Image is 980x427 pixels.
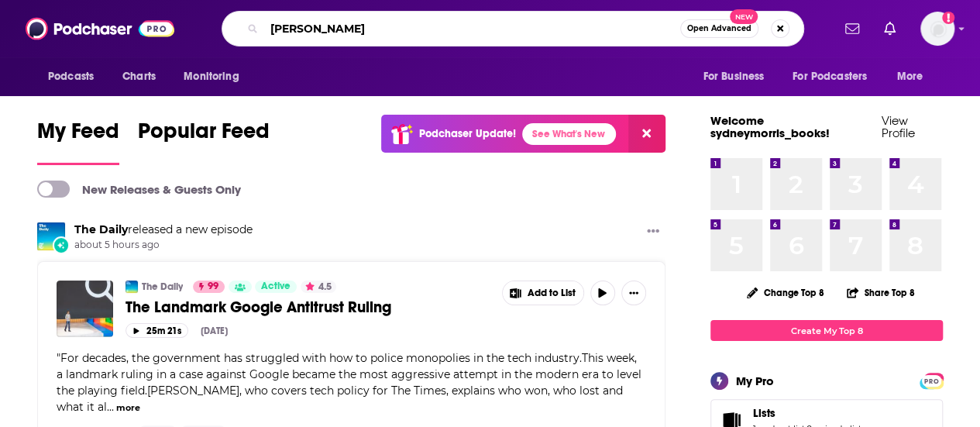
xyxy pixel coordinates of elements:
button: open menu [886,62,943,91]
a: The Daily [142,281,183,293]
span: For Podcasters [793,66,867,88]
h3: released a new episode [74,222,253,237]
span: More [897,66,923,88]
button: open menu [173,62,259,91]
a: Active [255,281,297,293]
span: The Landmark Google Antitrust Ruling [126,298,391,317]
button: open menu [692,62,783,91]
a: Popular Feed [138,118,270,165]
span: Open Advanced [687,25,751,33]
img: The Daily [37,222,65,250]
span: New [730,9,758,24]
button: Share Top 8 [846,277,916,308]
a: 99 [193,281,225,293]
button: open menu [782,62,889,91]
span: 99 [208,279,218,294]
a: Create My Top 8 [710,320,943,341]
a: Charts [112,62,165,91]
span: Logged in as sydneymorris_books [920,12,954,46]
div: Search podcasts, credits, & more... [222,11,804,46]
button: Show More Button [621,281,646,305]
span: Podcasts [48,66,94,88]
button: 25m 21s [126,323,188,338]
svg: Add a profile image [942,12,954,24]
span: Lists [753,406,775,420]
span: My Feed [37,118,119,153]
button: more [116,401,140,415]
a: PRO [922,374,940,386]
img: The Landmark Google Antitrust Ruling [57,281,113,337]
a: See What's New [522,123,616,145]
input: Search podcasts, credits, & more... [264,16,680,41]
span: ... [107,400,114,414]
span: Active [261,279,291,294]
a: My Feed [37,118,119,165]
span: Charts [122,66,156,88]
img: The Daily [126,281,138,293]
span: " [57,351,641,414]
a: Lists [753,406,865,420]
a: View Profile [882,113,915,140]
button: 4.5 [301,281,336,293]
span: Monitoring [184,66,239,88]
a: Show notifications dropdown [839,15,865,42]
button: Open AdvancedNew [680,19,758,38]
span: For Business [703,66,764,88]
a: The Landmark Google Antitrust Ruling [126,298,491,317]
a: Welcome sydneymorris_books! [710,113,830,140]
span: PRO [922,375,940,387]
button: Show More Button [641,222,665,242]
span: about 5 hours ago [74,239,253,252]
a: New Releases & Guests Only [37,181,241,198]
div: My Pro [736,374,774,388]
span: Popular Feed [138,118,270,153]
span: Add to List [528,288,576,299]
button: open menu [37,62,114,91]
img: Podchaser - Follow, Share and Rate Podcasts [26,14,174,43]
a: The Daily [74,222,128,236]
button: Show More Button [503,281,583,305]
div: [DATE] [201,325,228,336]
a: Show notifications dropdown [878,15,902,42]
div: New Episode [53,236,70,253]
span: For decades, the government has struggled with how to police monopolies in the tech industry.This... [57,351,641,414]
p: Podchaser Update! [419,127,516,140]
img: User Profile [920,12,954,46]
button: Change Top 8 [738,283,834,302]
button: Show profile menu [920,12,954,46]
